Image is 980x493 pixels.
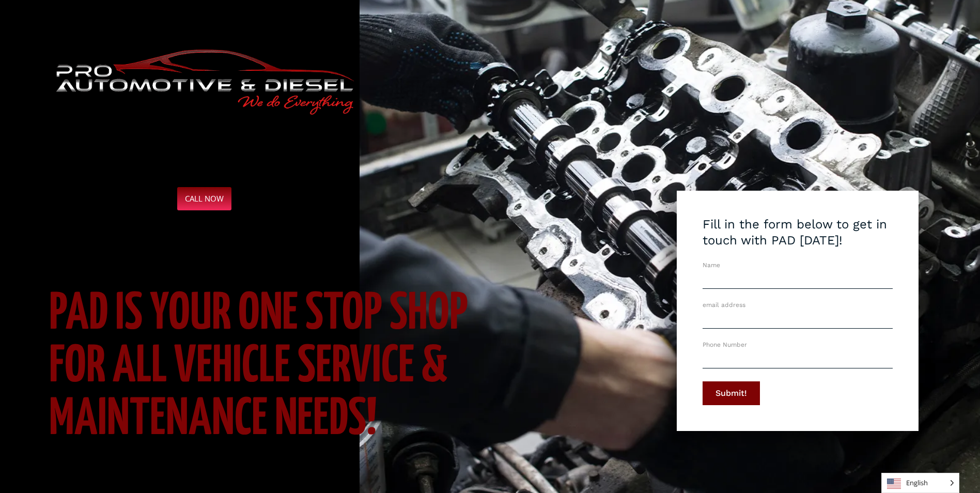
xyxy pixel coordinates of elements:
h1: PAD is your one stop shop for all vehicle service & maintenance needs! [49,288,499,446]
a: CALL NOW [177,187,231,210]
form: Contact Form [703,217,892,418]
div: Fill in the form below to get in touch with PAD [DATE]! [700,217,895,249]
label: email address [703,302,745,308]
span: English [882,473,959,492]
span: Submit! [715,389,747,397]
aside: Language selected: English [881,473,959,493]
img: Logo for "Pro Automotive & Diesel" featuring a red outline of a car above the name and the taglin... [49,47,360,117]
label: Phone Number [703,342,747,348]
button: Submit! [703,381,760,405]
span: CALL NOW [185,195,224,203]
label: Name [703,262,720,268]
